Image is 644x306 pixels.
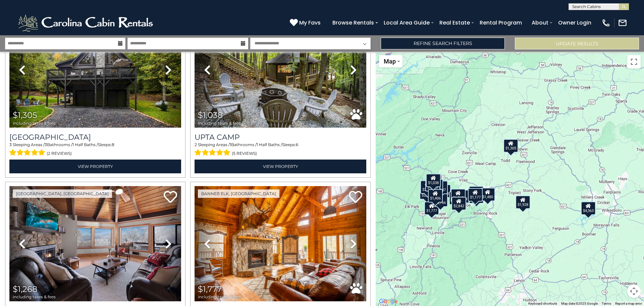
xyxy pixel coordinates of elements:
a: Real Estate [436,17,473,29]
div: Sleeping Areas / Bathrooms / Sleeps: [195,142,366,158]
span: 1 [230,142,231,147]
div: $1,038 [426,173,441,187]
div: $1,565 [451,188,466,202]
a: Refine Search Filters [381,38,505,49]
h3: Creekside Hideaway [9,133,181,142]
div: $2,842 [451,197,466,210]
img: Google [377,297,399,306]
span: 3 [45,142,47,147]
img: thumbnail_167080979.jpeg [195,12,366,128]
span: 6 [296,142,298,147]
a: Terms (opens in new tab) [602,302,611,305]
a: About [528,17,552,29]
span: (2 reviews) [47,149,72,158]
a: Local Area Guide [380,17,433,29]
div: $1,777 [424,201,439,215]
div: $4,363 [581,202,596,215]
a: View Property [9,160,181,173]
a: Report a map error [615,302,642,305]
span: My Favs [299,18,321,27]
span: $1,268 [13,284,37,294]
span: including taxes & fees [198,121,241,125]
div: $1,928 [516,195,530,209]
button: Map camera controls [627,285,641,298]
button: Keyboard shortcuts [528,301,557,306]
div: $2,296 [469,190,484,203]
img: thumbnail_164433091.jpeg [195,186,366,301]
span: 3 [9,142,12,147]
span: including taxes & fees [198,295,241,299]
span: $1,305 [13,110,37,120]
img: mail-regular-white.png [618,18,627,28]
img: phone-regular-white.png [601,18,611,28]
img: White-1-2.png [17,13,156,33]
div: $2,227 [420,186,434,200]
span: Map [384,58,396,65]
a: [GEOGRAPHIC_DATA] [9,133,181,142]
button: Update Results [515,38,639,49]
span: including taxes & fees [13,121,56,125]
span: 1 Half Baths / [72,142,98,147]
div: $1,406 [428,189,443,203]
div: $1,673 [425,178,440,191]
a: Add to favorites [164,190,177,205]
span: Map data ©2025 Google [561,302,598,305]
button: Change map style [379,55,402,68]
div: $1,305 [503,139,518,152]
span: $1,777 [198,284,222,294]
div: Sleeping Areas / Bathrooms / Sleeps: [9,142,181,158]
a: Add to favorites [349,190,362,205]
div: $1,480 [480,187,495,201]
a: Open this area in Google Maps (opens a new window) [377,297,399,306]
span: $1,038 [198,110,223,120]
button: Toggle fullscreen view [627,55,641,69]
span: 2 [195,142,197,147]
div: $5,766 [433,193,448,207]
span: 1 Half Baths / [257,142,282,147]
span: including taxes & fees [13,295,56,299]
a: Owner Login [555,17,595,29]
a: View Property [195,160,366,173]
div: $1,177 [468,188,483,202]
img: thumbnail_167882439.jpeg [9,186,181,301]
div: $2,962 [449,191,464,205]
div: $2,235 [420,180,435,194]
a: Browse Rentals [329,17,377,29]
a: My Favs [290,18,322,27]
a: [GEOGRAPHIC_DATA], [GEOGRAPHIC_DATA] [13,189,112,198]
img: thumbnail_167346085.jpeg [9,12,181,128]
div: $1,541 [469,186,484,200]
a: Upta Camp [195,133,366,142]
a: Banner Elk, [GEOGRAPHIC_DATA] [198,189,279,198]
span: 8 [112,142,114,147]
span: (5 reviews) [232,149,257,158]
a: Rental Program [476,17,525,29]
